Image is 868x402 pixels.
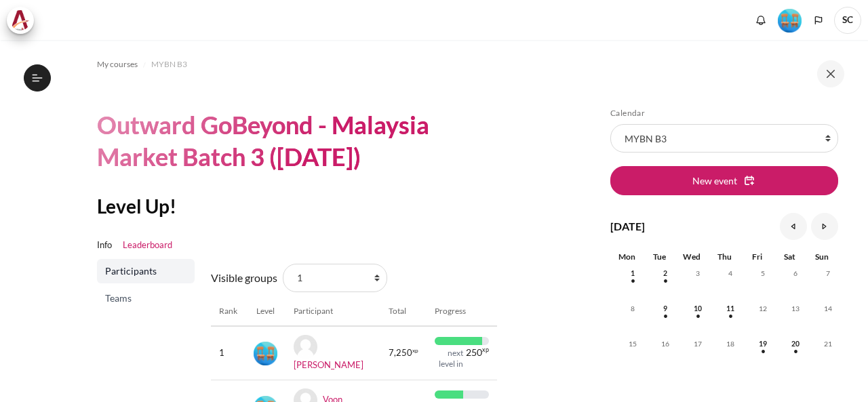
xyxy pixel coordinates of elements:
[211,326,245,380] td: 1
[688,298,708,319] span: 10
[785,340,806,348] a: Saturday, 20 September events
[720,298,741,319] span: 11
[683,252,701,262] span: Wed
[688,263,708,283] span: 3
[294,359,363,370] a: [PERSON_NAME]
[785,298,806,319] span: 13
[688,334,708,354] span: 17
[105,264,189,278] span: Participants
[778,7,802,33] div: Level #4
[97,58,138,71] span: My courses
[97,259,195,283] a: Participants
[688,304,708,313] a: Wednesday, 10 September events
[254,340,277,365] div: Level #4
[785,334,806,354] span: 20
[815,252,829,262] span: Sun
[435,348,463,369] div: next level in
[412,349,418,353] span: xp
[834,7,861,34] a: User menu
[211,270,277,286] label: Visible groups
[151,58,187,71] span: MYBN B3
[720,304,741,313] a: Thursday, 11 September events
[11,10,30,31] img: Architeck
[717,252,732,262] span: Thu
[97,286,195,310] a: Teams
[97,54,497,75] nav: Navigation bar
[751,10,771,31] div: Show notification window with no new notifications
[818,334,838,354] span: 21
[105,292,189,305] span: Teams
[784,252,795,262] span: Sat
[623,298,643,319] span: 8
[211,297,245,326] th: Rank
[245,297,285,326] th: Level
[623,334,643,354] span: 15
[655,298,675,319] span: 9
[389,346,412,360] span: 7,250
[720,334,741,354] span: 18
[97,194,497,218] h2: Level Up!
[610,108,838,119] h5: Calendar
[285,297,380,326] th: Participant
[610,166,838,195] button: New event
[123,239,172,252] a: Leaderboard
[7,7,41,34] a: Architeck Architeck
[655,334,675,354] span: 16
[772,7,807,33] a: Level #4
[610,218,645,235] h4: [DATE]
[151,56,187,73] a: MYBN B3
[623,269,643,277] a: Monday, 1 September events
[623,263,643,283] span: 1
[254,342,277,365] img: Level #4
[482,348,489,352] span: xp
[618,252,635,262] span: Mon
[753,334,773,354] span: 19
[808,10,829,31] button: Languages
[818,298,838,319] span: 14
[655,263,675,283] span: 2
[466,348,482,357] span: 250
[653,252,666,262] span: Tue
[97,56,138,73] a: My courses
[97,109,497,173] h1: Outward GoBeyond - Malaysia Market Batch 3 ([DATE])
[753,340,773,348] a: Friday, 19 September events
[785,263,806,283] span: 6
[834,7,861,34] span: SC
[720,263,741,283] span: 4
[778,9,802,33] img: Level #4
[655,269,675,277] a: Tuesday, 2 September events
[97,239,112,252] a: Info
[753,298,773,319] span: 12
[427,297,497,326] th: Progress
[752,252,762,262] span: Fri
[655,304,675,313] a: Tuesday, 9 September events
[818,263,838,283] span: 7
[753,263,773,283] span: 5
[380,297,427,326] th: Total
[692,174,737,188] span: New event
